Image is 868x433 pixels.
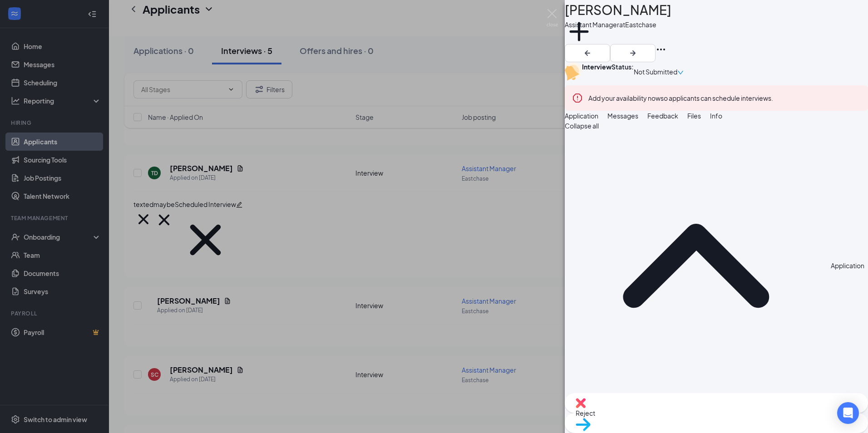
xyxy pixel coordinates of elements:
span: Application [565,112,598,120]
div: Assistant Manager at Eastchase [565,20,671,29]
svg: ArrowLeftNew [582,48,593,59]
svg: Ellipses [656,44,666,55]
span: Reject [576,408,857,418]
span: Feedback [647,112,678,120]
div: Status : [612,62,634,81]
button: ArrowLeftNew [565,44,610,62]
button: Add your availability now [588,93,661,103]
svg: Error [572,93,583,103]
span: Files [687,112,701,120]
span: Messages [607,112,638,120]
span: Collapse all [565,121,868,131]
svg: ArrowRight [627,48,638,59]
span: down [677,69,684,76]
span: so applicants can schedule interviews. [588,94,773,102]
div: Application [831,261,864,271]
svg: Plus [565,17,593,46]
button: ArrowRight [610,44,656,62]
svg: ChevronUp [565,134,827,397]
span: Not Submitted [634,67,677,77]
div: Open Intercom Messenger [837,402,859,424]
b: Interview [582,63,612,71]
button: PlusAdd a tag [565,17,593,56]
span: Info [710,112,722,120]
